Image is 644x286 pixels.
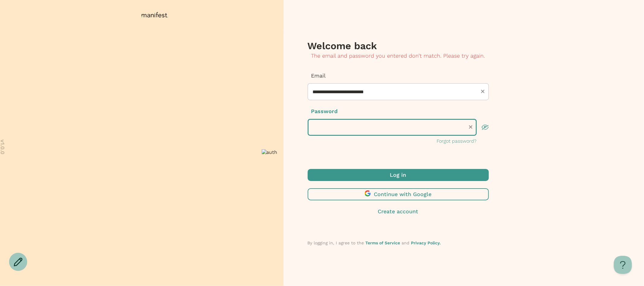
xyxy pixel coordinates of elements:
[437,138,477,145] button: Forgot password?
[308,40,489,52] h3: Welcome back
[390,171,406,179] p: Log in
[308,208,489,215] button: Create account
[308,52,489,60] p: The email and password you entered don’t match. Please try again.
[308,72,489,80] p: Email
[308,169,489,181] button: Log in
[411,240,441,245] a: Privacy Policy.
[308,240,441,245] span: By logging in, I agree to the and
[308,107,489,115] p: Password
[614,256,632,274] iframe: Help Scout Beacon - Open
[262,149,277,155] img: auth
[308,188,489,200] button: Continue with Google
[366,240,400,245] a: Terms of Service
